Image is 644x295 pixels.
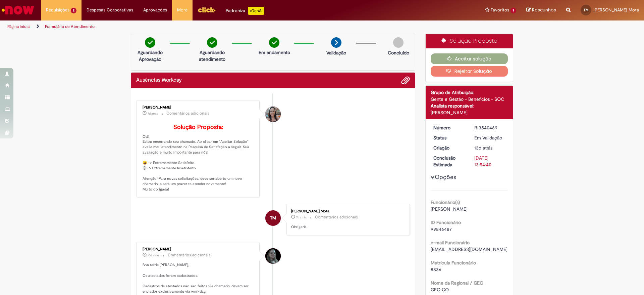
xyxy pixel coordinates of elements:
[166,111,209,116] small: Comentários adicionais
[474,155,505,168] div: [DATE] 13:54:40
[291,209,403,213] div: [PERSON_NAME] Mota
[474,134,505,141] div: Em Validação
[431,246,507,252] span: [EMAIL_ADDRESS][DOMAIN_NAME]
[177,7,187,13] span: More
[431,53,508,64] button: Aceitar solução
[315,214,358,220] small: Comentários adicionais
[428,144,470,151] dt: Criação
[46,7,69,13] span: Requisições
[584,8,589,12] span: TM
[474,145,492,151] span: 13d atrás
[431,102,508,109] div: Analista responsável:
[5,20,424,33] ul: Trilhas de página
[196,49,228,62] p: Aguardando atendimento
[148,253,159,257] time: 19/09/2025 17:37:48
[431,219,461,225] b: ID Funcionário
[431,89,508,96] div: Grupo de Atribuição:
[431,96,508,102] div: Gente e Gestão - Benefícios - SOC
[474,124,505,131] div: R13540469
[491,7,509,13] span: Favoritos
[136,77,182,83] h2: Ausências Workday Histórico de tíquete
[134,49,166,62] p: Aguardando Aprovação
[291,224,403,230] p: Obrigada
[248,7,264,15] p: +GenAi
[431,226,452,232] span: 99846487
[226,7,264,15] div: Padroniza
[168,252,211,258] small: Comentários adicionais
[148,112,158,116] time: 23/09/2025 07:56:33
[526,7,556,13] a: Rascunhos
[428,134,470,141] dt: Status
[265,210,281,226] div: Talita Lobo Mota
[71,8,76,13] span: 2
[143,247,254,251] div: [PERSON_NAME]
[431,66,508,77] button: Rejeitar Solução
[393,37,404,48] img: img-circle-grey.png
[1,3,35,17] img: ServiceNow
[259,49,290,56] p: Em andamento
[143,106,254,110] div: [PERSON_NAME]
[431,280,483,286] b: Nome da Regional / GEO
[145,37,155,48] img: check-circle-green.png
[431,287,449,293] span: GEO CO
[431,260,476,266] b: Matrícula Funcionário
[265,248,281,264] div: Raquel Zago
[198,5,216,15] img: click_logo_yellow_360x200.png
[388,49,409,56] p: Concluído
[296,215,307,219] time: 22/09/2025 15:10:10
[431,240,470,246] b: e-mail Funcionário
[532,7,556,13] span: Rascunhos
[326,49,346,56] p: Validação
[173,123,223,131] b: Solução Proposta:
[428,155,470,168] dt: Conclusão Estimada
[148,253,159,257] span: 10d atrás
[148,112,158,116] span: 7d atrás
[426,34,513,48] div: Solução Proposta
[431,206,468,212] span: [PERSON_NAME]
[428,124,470,131] dt: Número
[7,24,31,29] a: Página inicial
[474,145,492,151] time: 16/09/2025 15:44:27
[401,76,410,85] button: Adicionar anexos
[431,109,508,116] div: [PERSON_NAME]
[474,144,505,151] div: 16/09/2025 15:44:27
[265,107,281,122] div: Lilian Goncalves Aguiar
[45,24,95,29] a: Formulário de Atendimento
[296,215,307,219] span: 7d atrás
[270,210,276,226] span: TM
[593,7,639,13] span: [PERSON_NAME] Mota
[331,37,341,48] img: arrow-next.png
[511,8,516,13] span: 9
[143,7,167,13] span: Aprovações
[269,37,279,48] img: check-circle-green.png
[431,266,441,272] span: 8836
[207,37,217,48] img: check-circle-green.png
[87,7,133,13] span: Despesas Corporativas
[431,199,460,205] b: Funcionário(s)
[143,124,254,192] p: Olá! Estou encerrando seu chamado. Ao clicar em "Aceitar Solução" avalie meu atendimento na Pesqu...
